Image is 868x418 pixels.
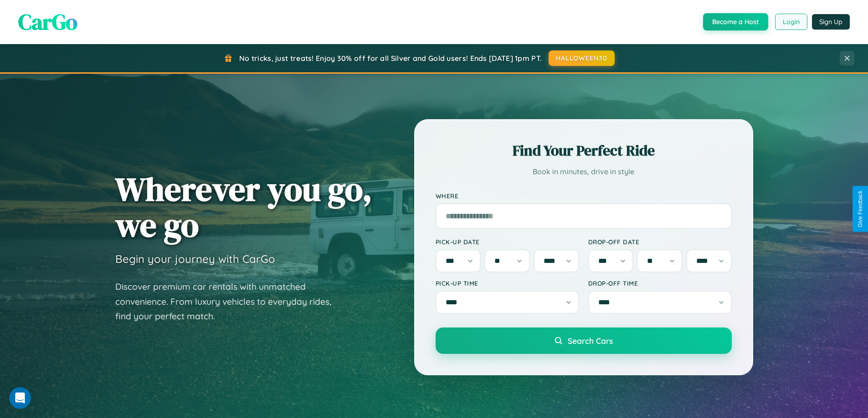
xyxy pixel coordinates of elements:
[549,50,615,66] button: HALLOWEEN30
[115,279,343,324] p: Discover premium car rentals with unmatched convenience. From luxury vehicles to everyday rides, ...
[775,14,807,30] button: Login
[857,191,863,227] div: Give Feedback
[436,327,732,354] button: Search Cars
[812,14,850,30] button: Sign Up
[436,279,579,287] label: Pick-up Time
[588,279,732,287] label: Drop-off Time
[115,171,372,243] h1: Wherever you go, we go
[436,238,579,246] label: Pick-up Date
[703,13,768,30] button: Become a Host
[588,238,732,246] label: Drop-off Date
[436,141,732,161] h2: Find Your Perfect Ride
[436,192,732,200] label: Where
[436,165,732,178] p: Book in minutes, drive in style
[239,54,542,63] span: No tricks, just treats! Enjoy 30% off for all Silver and Gold users! Ends [DATE] 1pm PT.
[568,336,613,346] span: Search Cars
[18,7,77,37] span: CarGo
[9,387,31,409] iframe: Intercom live chat
[115,252,275,266] h3: Begin your journey with CarGo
